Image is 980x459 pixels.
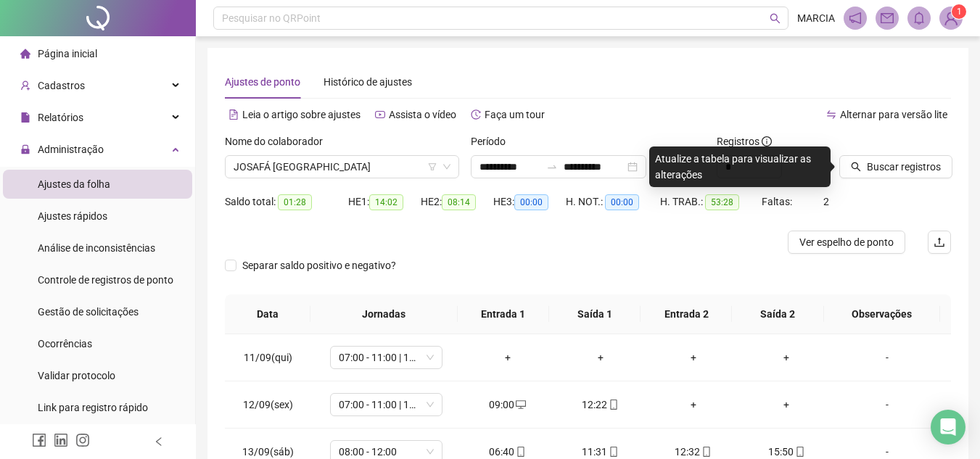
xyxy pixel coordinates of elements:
[824,294,940,334] th: Observações
[794,447,805,457] span: mobile
[931,410,965,444] div: Open Intercom Messenger
[770,13,781,24] span: search
[20,144,30,154] span: lock
[840,109,947,120] span: Alternar para versão lite
[428,162,437,171] span: filter
[228,109,239,120] span: file-text
[339,394,434,415] span: 07:00 - 11:00 | 12:00 - 16:00
[952,4,966,19] sup: Atualize o seu contato no menu Meus Dados
[851,162,861,172] span: search
[38,338,92,350] span: Ocorrências
[566,194,660,210] div: H. NOT.:
[762,196,794,207] span: Faltas:
[934,236,945,248] span: upload
[732,294,823,334] th: Saída 2
[700,447,712,457] span: mobile
[836,306,928,322] span: Observações
[225,294,310,334] th: Data
[38,274,173,286] span: Controle de registros de ponto
[244,352,292,363] span: 11/09(qui)
[566,350,635,365] div: +
[659,397,728,413] div: +
[957,7,962,17] span: 1
[546,161,558,173] span: to
[20,80,30,91] span: user-add
[75,433,90,447] span: instagram
[849,12,862,25] span: notification
[514,400,526,410] span: desktop
[788,231,905,254] button: Ver espelho de ponto
[38,370,115,381] span: Validar protocolo
[913,12,926,25] span: bell
[549,294,641,334] th: Saída 1
[717,133,772,149] span: Registros
[881,12,894,25] span: mail
[752,350,821,365] div: +
[348,194,421,210] div: HE 1:
[660,194,762,210] div: H. TRAB.:
[514,194,548,210] span: 00:00
[54,433,68,447] span: linkedin
[839,155,952,178] button: Buscar registros
[278,194,312,210] span: 01:28
[38,242,155,254] span: Análise de inconsistências
[225,133,332,149] label: Nome do colaborador
[762,136,772,146] span: info-circle
[310,294,458,334] th: Jornadas
[458,294,549,334] th: Entrada 1
[154,437,164,447] span: left
[823,196,829,207] span: 2
[38,48,97,59] span: Página inicial
[442,162,451,171] span: down
[389,109,456,120] span: Assista o vídeo
[826,109,836,120] span: swap
[243,399,293,410] span: 12/09(sex)
[649,146,831,187] div: Atualize a tabela para visualizar as alterações
[38,210,107,222] span: Ajustes rápidos
[659,350,728,365] div: +
[38,306,139,318] span: Gestão de solicitações
[421,194,493,210] div: HE 2:
[236,257,402,273] span: Separar saldo positivo e negativo?
[867,159,941,175] span: Buscar registros
[566,397,635,413] div: 12:22
[242,446,294,458] span: 13/09(sáb)
[225,76,300,88] span: Ajustes de ponto
[844,350,930,365] div: -
[38,178,110,190] span: Ajustes da folha
[324,76,412,88] span: Histórico de ajustes
[38,112,83,123] span: Relatórios
[20,49,30,59] span: home
[225,194,348,210] div: Saldo total:
[369,194,403,210] span: 14:02
[38,402,148,413] span: Link para registro rápido
[32,433,46,447] span: facebook
[752,397,821,413] div: +
[38,80,85,91] span: Cadastros
[234,156,450,178] span: JOSAFÁ SANTA ISABEL DE LIMA
[940,7,962,29] img: 94789
[473,350,543,365] div: +
[546,161,558,173] span: swap-right
[375,109,385,120] span: youtube
[799,234,894,250] span: Ver espelho de ponto
[471,109,481,120] span: history
[493,194,566,210] div: HE 3:
[471,133,515,149] label: Período
[473,397,543,413] div: 09:00
[844,397,930,413] div: -
[705,194,739,210] span: 53:28
[797,10,835,26] span: MARCIA
[485,109,545,120] span: Faça um tour
[514,447,526,457] span: mobile
[442,194,476,210] span: 08:14
[242,109,361,120] span: Leia o artigo sobre ajustes
[38,144,104,155] span: Administração
[605,194,639,210] span: 00:00
[339,347,434,368] span: 07:00 - 11:00 | 12:00 - 16:00
[607,400,619,410] span: mobile
[641,294,732,334] th: Entrada 2
[607,447,619,457] span: mobile
[20,112,30,123] span: file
